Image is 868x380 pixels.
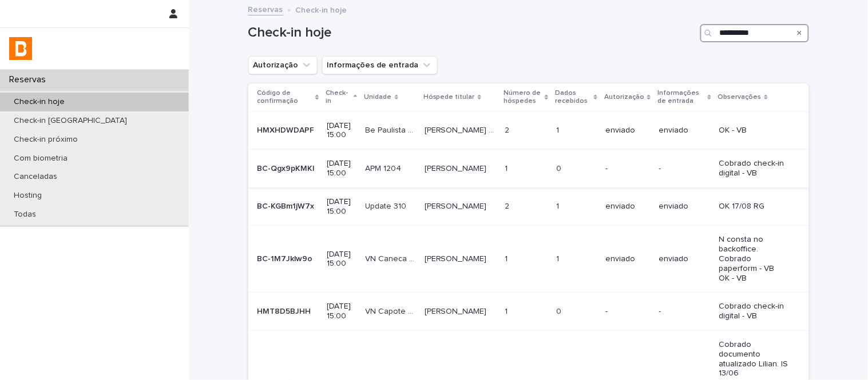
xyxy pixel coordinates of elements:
p: 1 [505,252,510,264]
p: enviado [659,202,711,211]
p: BC-1M7Jklw9o [257,252,315,264]
p: Unidade [364,91,392,103]
p: Be Paulista 22 [366,123,418,135]
p: APM 1204 [366,162,404,174]
p: VN Caneca 1002 [366,252,418,264]
p: Check-in [GEOGRAPHIC_DATA] [5,116,136,126]
tr: BC-1M7Jklw9oBC-1M7Jklw9o [DATE] 15:00VN Caneca 1002VN Caneca 1002 [PERSON_NAME][PERSON_NAME] 11 1... [248,226,809,293]
p: enviado [659,254,711,264]
tr: BC-KGBm1jW7xBC-KGBm1jW7x [DATE] 15:00Update 310Update 310 [PERSON_NAME][PERSON_NAME] 22 11 enviad... [248,187,809,226]
p: 1 [505,305,510,317]
p: [PERSON_NAME] [425,252,489,264]
p: BC-Qgx9pKMKl [257,162,317,174]
p: - [605,307,649,317]
p: [DATE] 15:00 [327,197,356,217]
p: OK 17/08 RG [719,202,790,211]
p: Canceladas [5,172,66,182]
p: Layrton Coser Filho Coser Filho [425,123,498,135]
p: Hóspede titular [423,91,475,103]
p: - [605,164,649,174]
p: Informações de entrada [658,87,705,108]
p: Dados recebidos [556,87,592,108]
p: enviado [659,126,711,135]
p: Reservas [5,74,55,85]
p: [PERSON_NAME] [425,199,489,211]
p: - [659,307,711,317]
p: 1 [505,162,510,174]
p: enviado [605,254,649,264]
p: Com biometria [5,154,77,163]
p: 1 [557,123,562,135]
p: 1 [557,199,562,211]
p: [DATE] 15:00 [327,250,356,269]
p: Check-in [326,87,351,108]
p: OK - VB [719,126,790,135]
p: 0 [557,162,564,174]
p: Hosting [5,191,51,201]
button: Informações de entrada [322,56,438,74]
p: VN Capote 1607 [366,305,418,317]
p: N consta no backoffice. Cobrado paperform - VB OK - VB [719,235,790,283]
p: enviado [605,202,649,211]
p: Autorização [604,91,644,103]
p: HMXHDWDAPF [257,123,317,135]
p: 2 [505,199,512,211]
p: enviado [605,126,649,135]
p: Todas [5,210,45,219]
p: [DATE] 15:00 [327,121,356,141]
p: [PERSON_NAME] [425,305,489,317]
p: 2 [505,123,512,135]
p: Cobrado check-in digital - VB [719,302,790,321]
p: - [659,164,711,174]
p: 0 [557,305,564,317]
tr: HMT8D5BJHHHMT8D5BJHH [DATE] 15:00VN Capote 1607VN Capote 1607 [PERSON_NAME][PERSON_NAME] 11 00 --... [248,293,809,331]
p: Update 310 [366,199,409,211]
p: [DATE] 15:00 [327,302,356,321]
p: Check-in hoje [296,3,347,15]
input: Search [700,24,809,42]
p: Check-in hoje [5,97,74,107]
p: Nathalia Medeiros [425,162,489,174]
p: Número de hóspedes [504,87,542,108]
p: Observações [718,91,762,103]
p: Cobrado check-in digital - VB [719,159,790,178]
p: HMT8D5BJHH [257,305,314,317]
h1: Check-in hoje [248,25,696,41]
p: Check-in próximo [5,135,87,145]
p: BC-KGBm1jW7x [257,199,317,211]
a: Reservas [248,2,283,15]
p: 1 [557,252,562,264]
img: zVaNuJHRTjyIjT5M9Xd5 [9,37,32,60]
tr: HMXHDWDAPFHMXHDWDAPF [DATE] 15:00Be Paulista 22Be Paulista 22 [PERSON_NAME] [PERSON_NAME][PERSON_... [248,111,809,150]
p: [DATE] 15:00 [327,159,356,178]
tr: BC-Qgx9pKMKlBC-Qgx9pKMKl [DATE] 15:00APM 1204APM 1204 [PERSON_NAME][PERSON_NAME] 11 00 --Cobrado ... [248,150,809,188]
button: Autorização [248,56,318,74]
p: Código de confirmação [257,87,313,108]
